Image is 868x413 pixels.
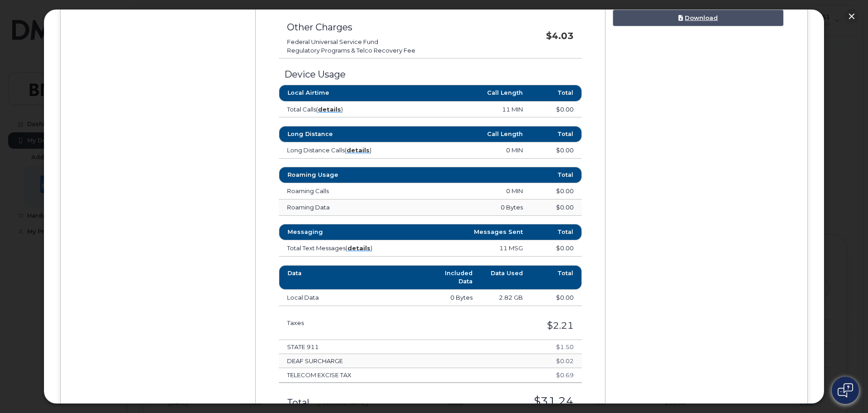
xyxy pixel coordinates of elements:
[287,320,394,326] h3: Taxes
[500,372,574,378] h4: $0.69
[500,358,574,364] h4: $0.02
[287,398,394,408] h3: Total
[279,265,430,290] th: Data
[531,290,581,306] td: $0.00
[279,290,430,306] td: Local Data
[531,265,581,290] th: Total
[500,344,574,350] h4: $1.50
[287,372,483,378] h4: TELECOM EXCISE TAX
[430,290,481,306] td: 0 Bytes
[481,265,531,290] th: Data Used
[287,358,483,364] h4: DEAF SURCHARGE
[410,321,574,330] h3: $2.21
[287,344,483,350] h4: STATE 911
[430,265,481,290] th: Included Data
[410,395,574,407] h3: $31.24
[481,290,531,306] td: 2.82 GB
[838,383,853,398] img: Open chat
